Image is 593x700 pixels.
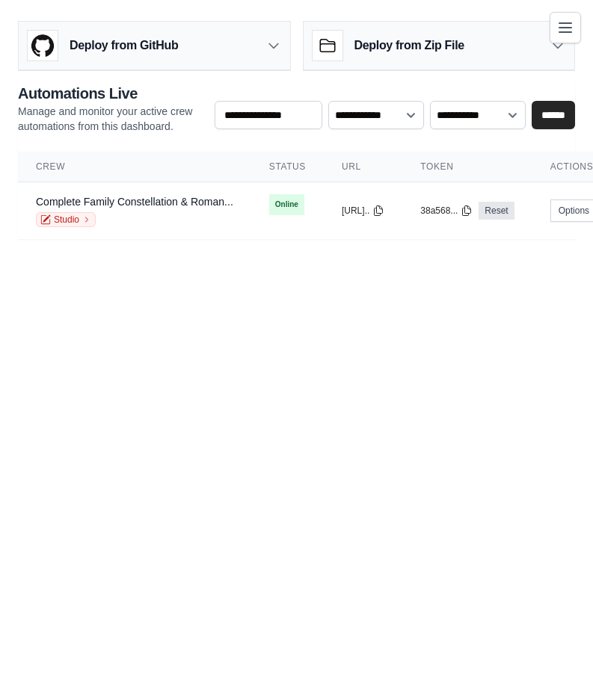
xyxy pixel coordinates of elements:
[28,31,58,61] img: GitHub Logo
[402,152,532,182] th: Token
[420,205,473,217] button: 38a568...
[18,104,203,134] p: Manage and monitor your active crew automations from this dashboard.
[36,212,96,227] a: Studio
[251,152,324,182] th: Status
[550,12,581,43] button: Toggle navigation
[479,202,514,220] a: Reset
[269,194,304,215] span: Online
[18,152,251,182] th: Crew
[36,196,233,208] a: Complete Family Constellation & Roman...
[324,152,402,182] th: URL
[354,37,464,55] h3: Deploy from Zip File
[70,37,178,55] h3: Deploy from GitHub
[18,83,203,104] h2: Automations Live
